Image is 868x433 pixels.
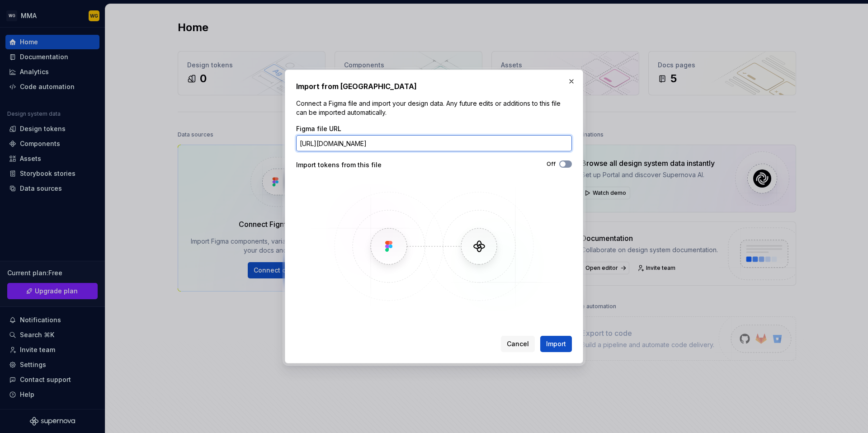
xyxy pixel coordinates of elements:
p: Connect a Figma file and import your design data. Any future edits or additions to this file can ... [296,99,572,117]
button: Import [540,336,572,352]
input: https://figma.com/file/... [296,135,572,151]
h2: Import from [GEOGRAPHIC_DATA] [296,81,572,92]
span: Import [546,339,566,348]
label: Off [547,160,556,168]
button: Cancel [501,336,535,352]
div: Import tokens from this file [296,160,434,169]
span: Cancel [507,339,529,348]
label: Figma file URL [296,124,341,133]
